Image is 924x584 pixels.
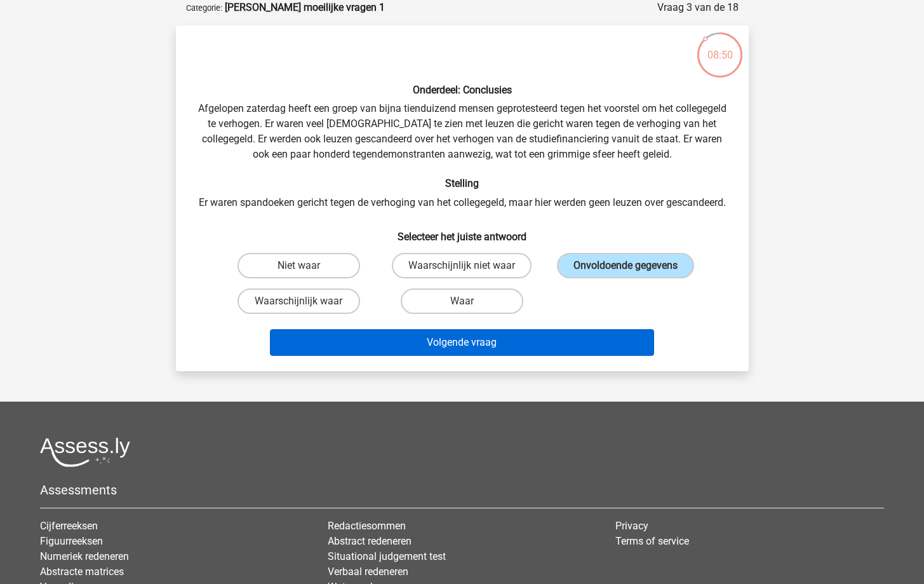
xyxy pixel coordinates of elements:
[40,566,124,578] a: Abstracte matrices
[40,550,129,562] a: Numeriek redeneren
[270,329,654,356] button: Volgende vraag
[557,253,694,278] label: Onvoldoende gegevens
[196,177,728,189] h6: Stelling
[238,289,360,314] label: Waarschijnlijk waar
[328,520,406,532] a: Redactiesommen
[40,437,130,467] img: Assessly logo
[225,1,385,13] strong: [PERSON_NAME] moeilijke vragen 1
[328,535,412,547] a: Abstract redeneren
[40,482,884,498] h5: Assessments
[196,221,728,243] h6: Selecteer het juiste antwoord
[328,550,446,562] a: Situational judgement test
[615,535,689,547] a: Terms of service
[328,566,408,578] a: Verbaal redeneren
[238,253,360,278] label: Niet waar
[615,520,648,532] a: Privacy
[186,3,222,13] small: Categorie:
[696,31,744,63] div: 08:50
[181,36,744,361] div: Afgelopen zaterdag heeft een groep van bijna tienduizend mensen geprotesteerd tegen het voorstel ...
[196,84,728,96] h6: Onderdeel: Conclusies
[392,253,532,278] label: Waarschijnlijk niet waar
[401,289,523,314] label: Waar
[40,520,98,532] a: Cijferreeksen
[40,535,103,547] a: Figuurreeksen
